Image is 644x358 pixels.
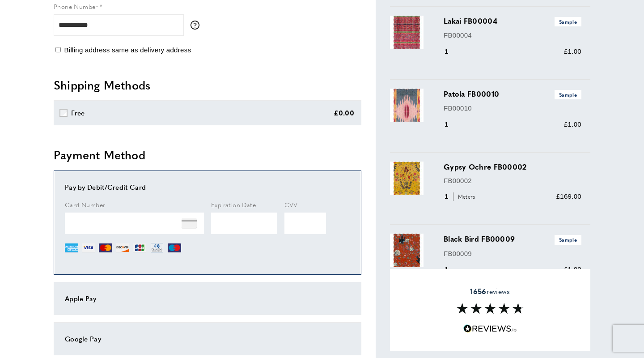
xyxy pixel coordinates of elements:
img: Gypsy Ochre FB00002 [390,162,424,195]
div: £0.00 [334,107,355,118]
span: Sample [555,17,581,26]
p: FB00009 [444,248,581,259]
span: Phone Number [54,2,98,11]
p: FB00004 [444,30,581,41]
div: Apple Pay [65,293,350,304]
span: Billing address same as delivery address [64,46,191,54]
h3: Patola FB00010 [444,89,581,99]
img: Reviews.io 5 stars [463,324,517,333]
img: JCB.png [133,241,146,255]
span: Expiration Date [211,200,256,209]
h3: Black Bird FB00009 [444,234,581,244]
strong: 1656 [470,286,486,296]
div: Pay by Debit/Credit Card [65,182,350,192]
h3: Gypsy Ochre FB00002 [444,162,581,172]
h2: Shipping Methods [54,77,361,93]
div: 1 [444,191,478,202]
span: CVV [284,200,298,209]
h2: Payment Method [54,147,361,163]
img: Reviews section [457,303,524,314]
iframe: Secure Credit Card Frame - Expiration Date [211,213,277,234]
img: Black Bird FB00009 [390,234,424,267]
div: 1 [444,264,461,275]
button: More information [191,21,204,30]
span: Sample [555,90,581,99]
img: DN.png [150,241,164,255]
img: Patola FB00010 [390,89,424,122]
div: 1 [444,119,461,130]
span: Meters [453,192,478,201]
span: £1.00 [564,120,581,128]
span: Sample [555,235,581,244]
span: £1.00 [564,47,581,55]
img: MC.png [99,241,112,255]
img: AE.png [65,241,78,255]
iframe: Secure Credit Card Frame - Credit Card Number [65,213,204,234]
img: VI.png [82,241,95,255]
div: Free [71,107,85,118]
div: Google Pay [65,333,350,344]
span: reviews [470,286,510,295]
span: Card Number [65,200,105,209]
img: MI.png [168,241,181,255]
div: 1 [444,46,461,57]
h3: Lakai FB00004 [444,16,581,26]
img: DI.png [116,241,129,255]
img: Lakai FB00004 [390,16,424,49]
p: FB00010 [444,103,581,114]
span: £1.00 [564,265,581,273]
p: FB00002 [444,175,581,186]
span: £169.00 [556,192,581,200]
img: NONE.png [182,216,197,231]
iframe: Secure Credit Card Frame - CVV [284,213,326,234]
input: Billing address same as delivery address [55,47,61,52]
